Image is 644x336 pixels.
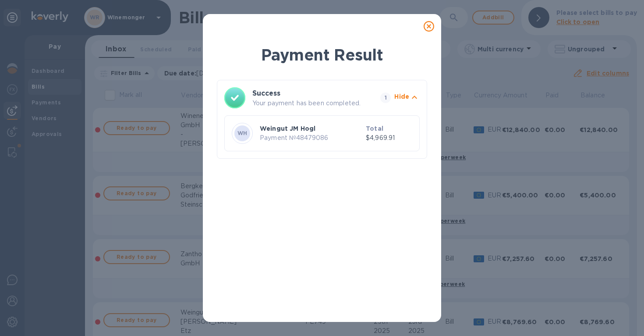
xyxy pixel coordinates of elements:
p: Hide [394,92,409,101]
h1: Payment Result [217,44,427,66]
button: Hide [394,92,420,104]
b: Total [366,125,383,132]
p: Weingut JM Hogl [260,124,362,133]
span: 1 [380,93,391,103]
p: $4,969.91 [366,133,412,143]
h3: Success [252,88,364,99]
p: Your payment has been completed. [252,99,377,108]
b: WH [237,130,248,136]
p: Payment № 48479086 [260,133,362,143]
